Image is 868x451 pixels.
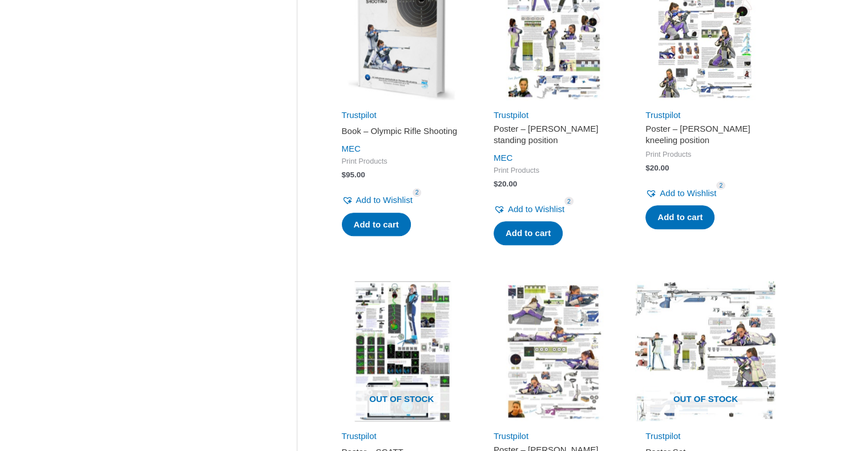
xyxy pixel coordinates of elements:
[413,188,422,197] span: 2
[494,201,564,217] a: Add to Wishlist
[494,431,528,441] a: Trustpilot
[494,180,498,188] span: $
[508,204,564,214] span: Add to Wishlist
[342,157,462,166] span: Print Products
[342,431,377,441] a: Trustpilot
[645,164,650,172] span: $
[645,123,765,145] h2: Poster – [PERSON_NAME] kneeling position
[564,197,574,205] span: 2
[494,180,517,188] bdi: 20.00
[494,221,563,245] a: Add to cart: “Poster - Ivana Maksimovic standing position”
[645,164,669,172] bdi: 20.00
[645,123,765,150] a: Poster – [PERSON_NAME] kneeling position
[645,205,714,229] a: Add to cart: “Poster - Ivana Maksimovic kneeling position”
[494,110,528,120] a: Trustpilot
[716,181,725,190] span: 2
[494,123,613,150] a: Poster – [PERSON_NAME] standing position
[332,281,472,421] a: Out of stock
[342,170,346,179] span: $
[635,281,776,421] img: Poster Set
[332,281,472,421] img: Poster - SCATT
[660,188,716,198] span: Add to Wishlist
[494,153,512,162] a: MEC
[645,431,680,441] a: Trustpilot
[645,150,765,160] span: Print Products
[494,123,613,145] h2: Poster – [PERSON_NAME] standing position
[645,110,680,120] a: Trustpilot
[644,387,767,413] span: Out of stock
[356,195,413,205] span: Add to Wishlist
[635,281,776,421] a: Out of stock
[342,110,377,120] a: Trustpilot
[483,281,624,421] img: Poster - Ivana Maksimovic prone position
[342,192,413,208] a: Add to Wishlist
[340,387,463,413] span: Out of stock
[494,166,613,176] span: Print Products
[342,144,361,153] a: MEC
[645,185,716,201] a: Add to Wishlist
[342,170,365,179] bdi: 95.00
[342,125,462,141] a: Book – Olympic Rifle Shooting
[342,125,462,137] h2: Book – Olympic Rifle Shooting
[342,213,411,237] a: Add to cart: “Book - Olympic Rifle Shooting”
